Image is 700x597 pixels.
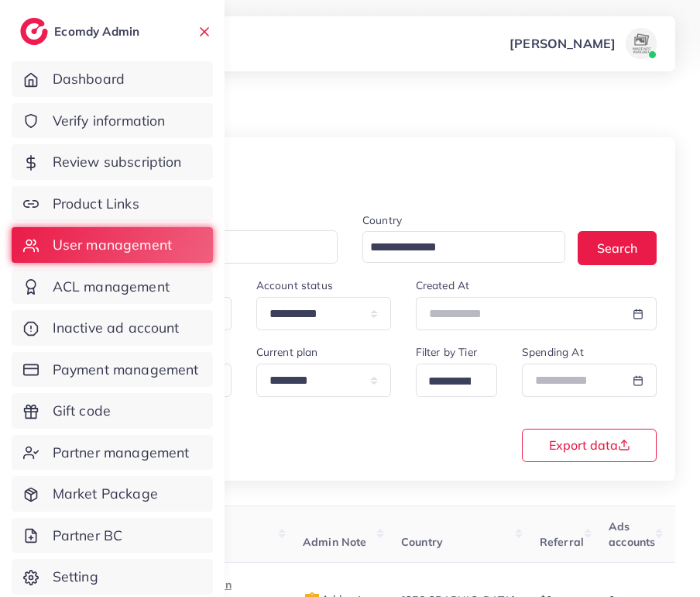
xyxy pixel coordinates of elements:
a: Review subscription [12,144,213,180]
a: logoEcomdy Admin [20,18,143,45]
img: logo [20,18,48,45]
span: Dashboard [53,69,125,89]
a: [PERSON_NAME]avatar [501,28,663,59]
div: Search for option [362,231,565,263]
span: Gift code [53,401,111,421]
a: Payment management [12,352,213,388]
input: Search for option [365,236,545,260]
span: Partner management [53,443,190,463]
span: Partner BC [53,526,123,546]
label: Current plan [256,344,318,360]
label: Filter by Tier [416,344,477,360]
span: Payment management [53,360,199,380]
span: ACL management [53,277,170,297]
a: Verify information [12,103,213,139]
span: Market Package [53,484,158,504]
input: Search for option [423,370,477,394]
span: Setting [53,567,98,587]
img: avatar [626,28,657,59]
label: Spending At [522,344,584,360]
span: Admin Note [303,535,367,549]
a: ACL management [12,269,213,305]
a: Setting [12,559,213,595]
span: Ads accounts [609,519,655,549]
span: Inactive ad account [53,318,180,338]
label: Account status [256,278,333,293]
span: Product Links [53,194,139,214]
a: Dashboard [12,61,213,97]
span: User management [53,235,172,255]
a: User management [12,227,213,263]
button: Search [578,231,657,264]
span: Verify information [53,111,166,131]
a: Market Package [12,476,213,512]
span: Country [401,535,443,549]
p: [PERSON_NAME] [510,34,616,53]
div: Search for option [416,364,497,397]
label: Country [362,212,402,228]
span: Export data [549,439,630,451]
a: Gift code [12,393,213,429]
a: Partner management [12,435,213,471]
span: Referral [540,535,584,549]
button: Export data [522,429,657,462]
a: Inactive ad account [12,310,213,346]
a: Partner BC [12,518,213,554]
h2: Ecomdy Admin [54,24,143,39]
a: Product Links [12,186,213,222]
label: Created At [416,278,470,293]
span: Review subscription [53,152,182,172]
